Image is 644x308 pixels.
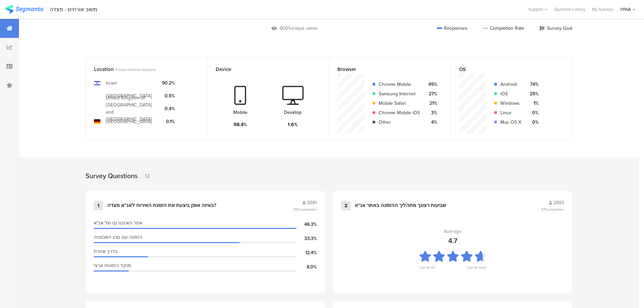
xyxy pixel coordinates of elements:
div: באיזה אופן ביצעת את הזמנת האירוח לאנ"א מצדה? [107,202,216,209]
div: משוב אורחים - מצדה [50,6,97,13]
div: 0.5% [162,92,175,99]
div: OS [459,66,553,73]
div: Mobile Safari [379,100,420,107]
div: 0% [527,119,539,126]
div: 4.7 [448,236,457,246]
div: Israel [106,79,117,87]
div: [GEOGRAPHIC_DATA] [106,92,152,99]
div: 2 [341,201,351,210]
div: Android [500,81,521,88]
div: Desktop [284,109,302,116]
div: 0% [527,109,539,116]
div: 0.1% [162,118,175,125]
span: 95% [293,207,317,212]
div: iOS [500,90,521,97]
div: 27% [425,90,437,97]
a: Question Library [551,6,589,13]
img: segmanta logo [5,5,43,14]
div: 21% [425,100,437,107]
div: 4% [425,119,437,126]
span: הזמנה עם נציג האכסניה [94,234,142,241]
div: IYHA [620,6,631,13]
div: 3% [425,109,437,116]
div: Browser [337,66,431,73]
div: Survey Goal [540,25,572,32]
span: 2593 [553,199,564,206]
div: Linux [500,109,521,116]
span: בדרך אחרת [94,248,118,255]
div: Mobile [233,109,247,116]
div: 12.4% [296,249,317,256]
div: Location [94,66,188,73]
div: unique views [290,25,318,32]
div: 46.3% [296,221,317,228]
div: United Kingdom of [GEOGRAPHIC_DATA] and [GEOGRAPHIC_DATA] [106,94,157,123]
div: 6001 [280,25,290,32]
div: Average [444,228,461,235]
span: 5591 [307,199,317,206]
div: Completion Rate [483,25,524,32]
div: 74% [527,81,539,88]
div: 12 [141,172,150,180]
span: 97% [541,207,564,212]
div: Other [379,119,420,126]
div: 98.4% [234,121,247,128]
div: Support [528,4,547,15]
div: 25% [527,90,539,97]
div: 1 [94,201,103,210]
div: Survey Questions [86,171,138,181]
span: 4 most common locations [115,67,156,72]
div: 90.2% [162,79,175,87]
div: Samsung Internet [379,90,420,97]
span: אתר האינטרנט של אנ"א [94,219,142,227]
div: 33.3% [296,235,317,242]
a: My Surveys [589,6,617,13]
div: שביעות רצונך מתהליך ההזמנה באתר אנ"א [355,202,446,209]
span: מוקד הזמנות ארצי [94,262,131,269]
div: מאוד מרוצה [467,265,486,274]
div: 0.4% [162,105,175,112]
div: Chrome Mobile [379,81,420,88]
div: Windows [500,100,521,107]
div: Mac OS X [500,119,521,126]
div: 8.0% [296,263,317,270]
div: | [46,5,47,13]
div: לא מרוצה [420,265,435,274]
div: Responses [437,25,468,32]
div: 45% [425,81,437,88]
div: Chrome Mobile iOS [379,109,420,116]
span: completion [547,207,564,212]
span: completion [300,207,317,212]
div: Device [216,66,310,73]
div: [GEOGRAPHIC_DATA] [106,118,152,125]
div: 1.6% [288,121,298,128]
div: 1% [527,100,539,107]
